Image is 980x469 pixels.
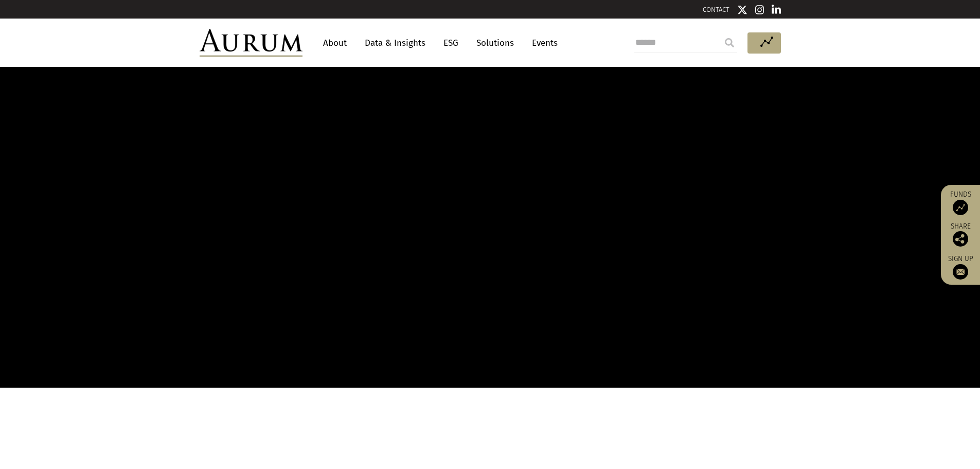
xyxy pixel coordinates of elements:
a: CONTACT [703,6,729,13]
img: Aurum [200,29,302,57]
a: Sign up [946,254,975,280]
a: Solutions [471,33,519,53]
a: Events [527,33,558,53]
a: About [318,33,352,53]
img: Share this post [953,231,968,247]
a: Funds [946,190,975,215]
input: Submit [719,32,740,53]
img: Instagram icon [755,5,764,15]
div: Share [946,223,975,247]
img: Linkedin icon [772,5,781,15]
img: Sign up to our newsletter [953,264,968,280]
img: Access Funds [953,200,968,215]
a: ESG [438,33,464,53]
a: Data & Insights [360,33,431,53]
img: Twitter icon [737,5,747,15]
